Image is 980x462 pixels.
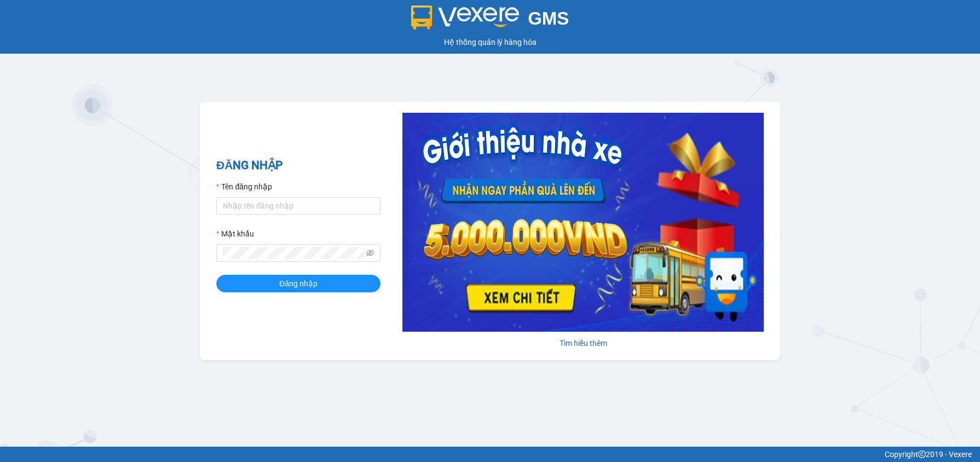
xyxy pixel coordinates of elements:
input: Tên đăng nhập [216,197,381,215]
h2: ĐĂNG NHẬP [216,157,381,175]
img: banner-0 [402,113,764,332]
input: Mật khẩu [223,247,364,259]
button: Đăng nhập [216,275,381,292]
a: GMS [411,16,569,25]
div: Copyright 2019 - Vexere [8,448,972,460]
img: logo 2 [411,5,520,30]
span: copyright [918,451,926,458]
span: Đăng nhập [279,278,318,290]
span: eye-invisible [366,249,374,257]
label: Tên đăng nhập [216,181,272,193]
div: Hệ thống quản lý hàng hóa [3,36,977,48]
span: GMS [528,8,569,28]
div: Tìm hiểu thêm [402,337,764,349]
label: Mật khẩu [216,228,254,240]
